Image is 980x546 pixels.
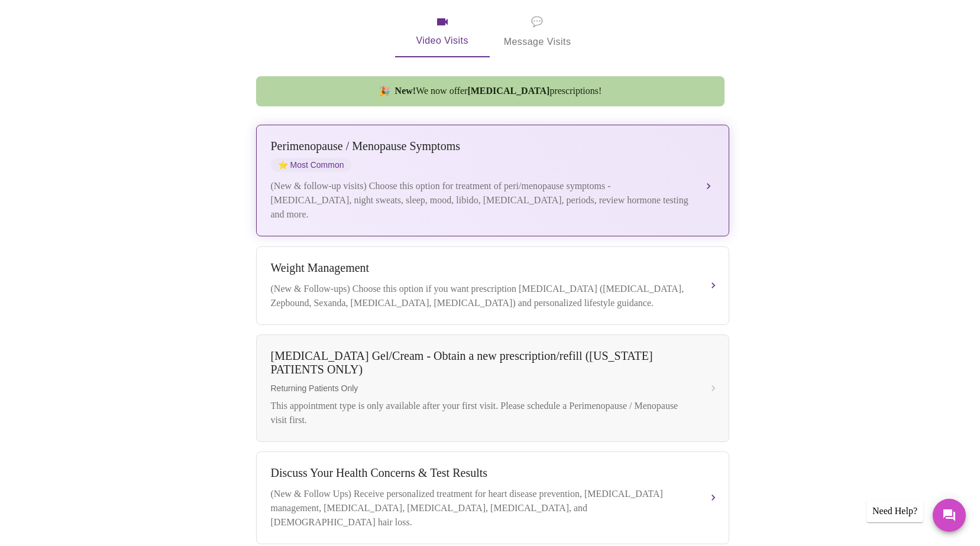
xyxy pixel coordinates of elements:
span: Video Visits [409,15,476,49]
button: Discuss Your Health Concerns & Test Results(New & Follow Ups) Receive personalized treatment for ... [256,451,729,544]
span: Message Visits [504,14,571,50]
div: (New & Follow-ups) Choose this option if you want prescription [MEDICAL_DATA] ([MEDICAL_DATA], Ze... [271,282,691,310]
strong: [MEDICAL_DATA] [467,86,549,96]
button: Messages [933,499,966,532]
button: [MEDICAL_DATA] Gel/Cream - Obtain a new prescription/refill ([US_STATE] PATIENTS ONLY)Returning P... [256,334,729,442]
span: Most Common [271,158,351,172]
span: message [531,14,543,30]
span: Returning Patients Only [271,383,691,393]
div: This appointment type is only available after your first visit. Please schedule a Perimenopause /... [271,399,691,427]
div: Need Help? [866,500,923,522]
div: [MEDICAL_DATA] Gel/Cream - Obtain a new prescription/refill ([US_STATE] PATIENTS ONLY) [271,349,691,376]
button: Weight Management(New & Follow-ups) Choose this option if you want prescription [MEDICAL_DATA] ([... [256,246,729,325]
div: (New & follow-up visits) Choose this option for treatment of peri/menopause symptoms - [MEDICAL_D... [271,179,691,222]
div: Perimenopause / Menopause Symptoms [271,139,691,153]
strong: New! [395,86,416,96]
span: star [278,160,288,170]
div: Weight Management [271,261,691,275]
span: We now offer prescriptions! [395,86,602,96]
div: (New & Follow Ups) Receive personalized treatment for heart disease prevention, [MEDICAL_DATA] ma... [271,487,691,529]
div: Discuss Your Health Concerns & Test Results [271,466,691,480]
span: new [379,86,390,97]
button: Perimenopause / Menopause SymptomsstarMost Common(New & follow-up visits) Choose this option for ... [256,125,729,236]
